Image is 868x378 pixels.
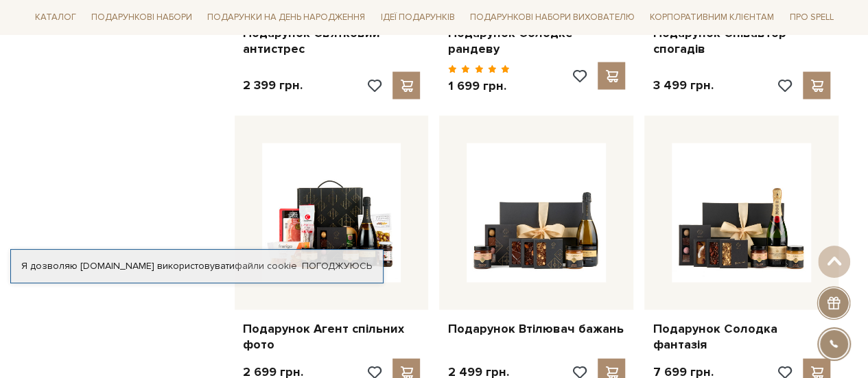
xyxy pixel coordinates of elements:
a: Подарунок Солодке рандеву [447,25,625,58]
a: Подарунок Солодка фантазія [653,321,830,353]
a: Про Spell [784,7,838,28]
p: 2 399 грн. [243,78,303,93]
p: 1 699 грн. [447,78,510,94]
a: Подарунок Агент спільних фото [243,321,421,353]
a: файли cookie [235,260,297,272]
a: Подарункові набори [86,7,198,28]
a: Подарунки на День народження [202,7,371,28]
a: Подарунок Втілювач бажань [447,321,625,337]
a: Корпоративним клієнтам [644,5,779,29]
a: Каталог [30,7,82,28]
a: Подарунок Святковий антистрес [243,25,421,58]
a: Подарункові набори вихователю [465,5,640,29]
a: Подарунок Співавтор спогадів [653,25,830,58]
a: Погоджуюсь [302,260,372,272]
div: Я дозволяю [DOMAIN_NAME] використовувати [11,260,383,272]
p: 3 499 грн. [653,78,713,93]
a: Ідеї подарунків [375,7,460,28]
